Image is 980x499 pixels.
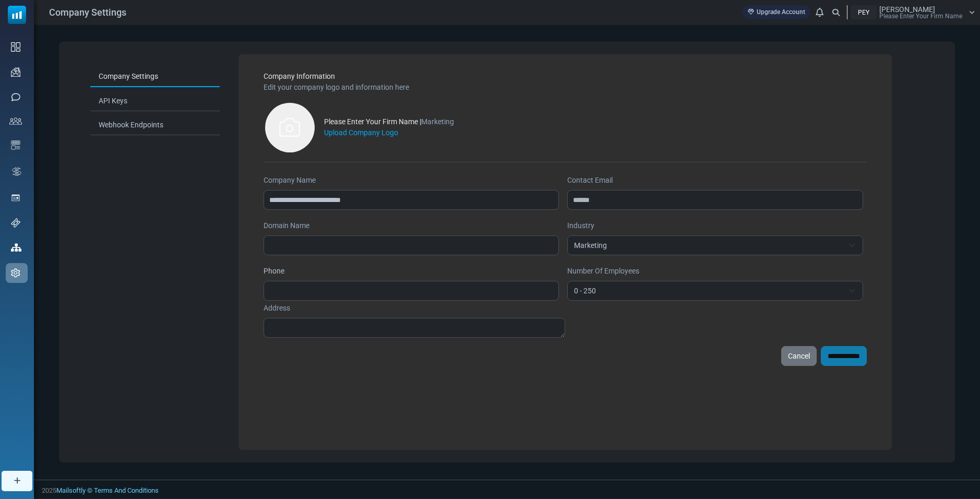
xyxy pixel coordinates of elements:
img: dashboard-icon.svg [11,42,20,52]
span: Marketing [421,117,454,126]
label: Upload Company Logo [324,127,398,138]
label: Phone [264,266,284,277]
img: campaigns-icon.png [11,67,20,77]
span: [PERSON_NAME] [879,6,935,13]
div: Please Enter Your Firm Name | [324,116,454,127]
label: Company Name [264,175,316,186]
img: workflow.svg [11,165,22,177]
a: Mailsoftly © [56,486,92,494]
a: Company Settings [90,67,220,87]
a: Terms And Conditions [94,486,159,494]
div: PEY [851,5,877,19]
img: mailsoftly_icon_blue_white.svg [8,6,26,24]
label: Domain Name [264,220,309,231]
a: Webhook Endpoints [90,115,220,135]
img: sms-icon.png [11,92,20,102]
img: settings-icon.svg [11,268,20,278]
span: Edit your company logo and information here [264,83,409,91]
a: PEY [PERSON_NAME] Please Enter Your Firm Name [851,5,975,19]
span: Company Information [264,72,335,80]
label: Industry [567,220,594,231]
span: 0 - 250 [574,284,843,297]
img: landing_pages.svg [11,193,20,203]
img: email-templates-icon.svg [11,140,20,150]
label: Number Of Employees [567,266,639,277]
span: Please Enter Your Firm Name [879,13,962,19]
a: Cancel [781,346,817,366]
span: 0 - 250 [567,281,863,301]
img: contacts-icon.svg [9,117,22,125]
span: Marketing [567,235,863,255]
img: firms-empty-photos-icon.svg [264,101,316,153]
span: Company Settings [49,5,126,19]
label: Contact Email [567,175,613,186]
span: Marketing [574,239,843,252]
span: translation missing: en.layouts.footer.terms_and_conditions [94,486,159,494]
footer: 2025 [34,480,980,498]
img: support-icon.svg [11,218,20,228]
a: API Keys [90,91,220,111]
label: Address [264,303,290,314]
a: Upgrade Account [743,5,810,19]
